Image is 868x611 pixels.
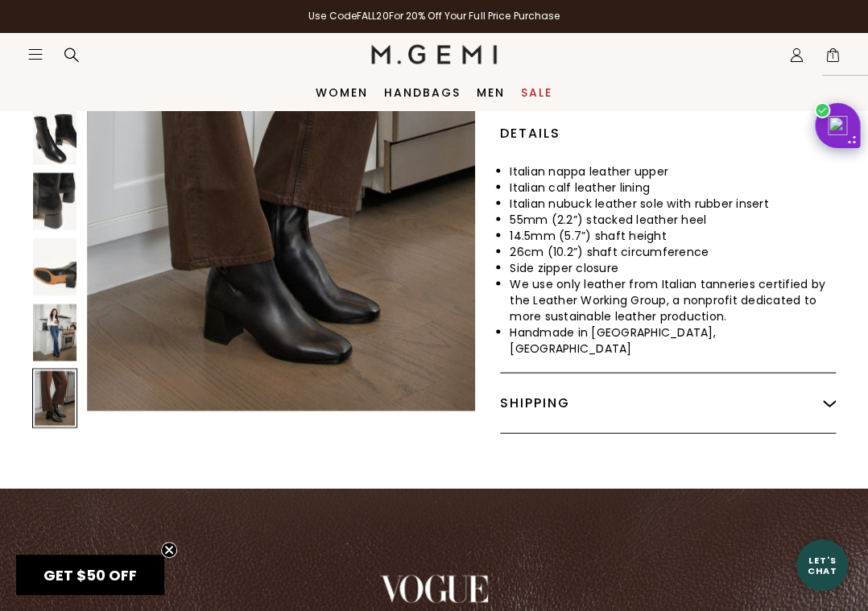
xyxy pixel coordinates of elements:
[510,180,836,196] li: Italian calf leather lining
[521,87,552,100] a: Sale
[510,260,836,276] li: Side zipper closure
[357,10,389,23] strong: FALL20
[33,173,76,230] img: The Cristina
[477,87,505,100] a: Men
[384,87,461,100] a: Handbags
[43,565,137,585] span: GET $50 OFF
[371,45,498,64] img: M.Gemi
[510,196,836,212] li: Italian nubuck leather sole with rubber insert
[510,163,836,180] li: Italian nappa leather upper
[510,276,836,324] li: We use only leather from Italian tanneries certified by the Leather Working Group, a nonprofit de...
[33,303,76,361] img: The Cristina
[796,555,848,575] div: Let's Chat
[500,104,836,163] div: Details
[316,87,368,100] a: Women
[27,47,43,63] button: Open site menu
[161,542,177,558] button: Close teaser
[510,212,836,228] li: 55mm (2.2”) stacked leather heel
[825,51,841,67] span: 1
[510,228,836,244] li: 14.5mm (5.7”) shaft height
[33,238,76,295] img: The Cristina
[510,324,836,357] li: Handmade in [GEOGRAPHIC_DATA], [GEOGRAPHIC_DATA]
[500,374,836,433] div: Shipping
[16,555,164,595] div: GET $50 OFFClose teaser
[33,107,76,164] img: The Cristina
[510,244,836,260] li: 26cm (10.2”) shaft circumference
